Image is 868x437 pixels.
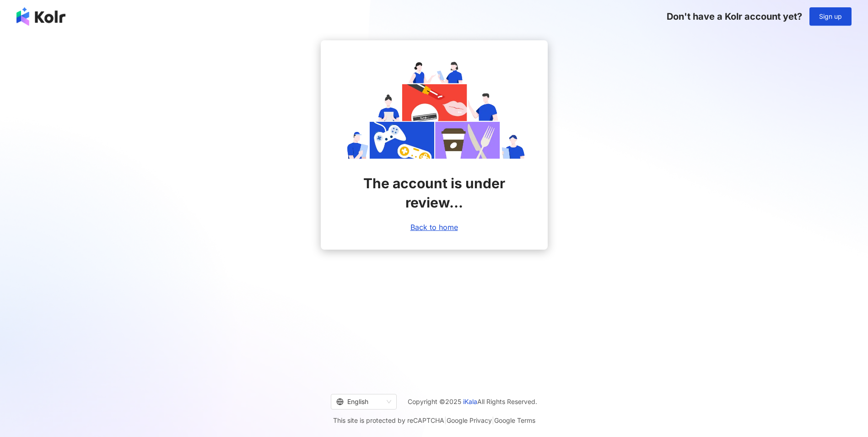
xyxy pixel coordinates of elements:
a: Back to home [410,223,458,231]
img: account is verifying [343,59,526,159]
span: Copyright © 2025 All Rights Reserved. [408,396,537,407]
span: The account is under review... [343,174,526,212]
a: Google Terms [494,416,535,424]
img: logo [16,7,65,26]
span: This site is protected by reCAPTCHA [333,415,535,426]
span: | [492,416,494,424]
span: Don't have a Kolr account yet? [667,11,802,22]
div: English [336,394,383,409]
span: | [444,416,447,424]
button: Sign up [809,7,852,26]
a: Google Privacy [447,416,492,424]
span: Sign up [819,13,842,20]
a: iKala [463,398,477,405]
